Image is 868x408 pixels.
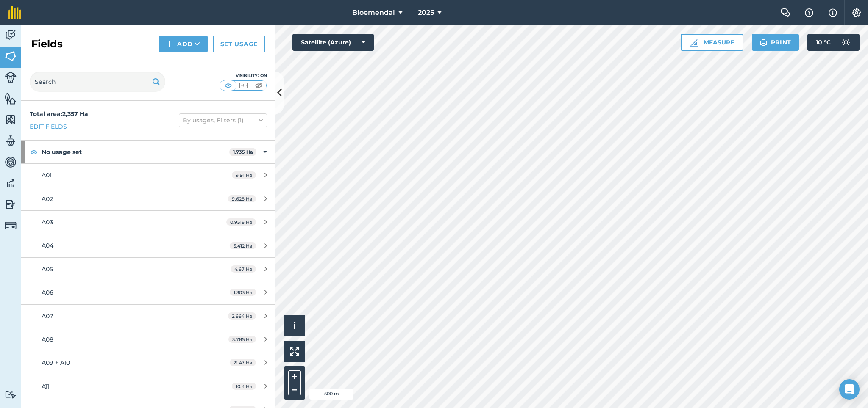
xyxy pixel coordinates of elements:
[21,305,275,328] a: A072.664 Ha
[42,218,53,226] span: A03
[418,8,434,18] span: 2025
[288,370,301,383] button: +
[21,164,275,187] a: A019.91 Ha
[839,379,860,400] div: Open Intercom Messenger
[228,336,256,343] span: 3.785 Ha
[851,8,862,17] img: A cog icon
[21,141,275,163] div: No usage set1,735 Ha
[352,8,395,18] span: Bloemendal
[42,359,70,367] span: A09 + A10
[290,347,299,356] img: Four arrows, one pointing top left, one top right, one bottom right and the last bottom left
[228,312,256,320] span: 2.664 Ha
[42,141,229,163] strong: No usage set
[21,258,275,281] a: A054.67 Ha
[293,320,296,331] span: i
[220,72,267,79] div: Visibility: On
[42,312,53,320] span: A07
[804,8,814,17] img: A question mark icon
[213,36,265,52] a: Set usage
[152,77,160,87] img: svg+xml;base64,PHN2ZyB4bWxucz0iaHR0cDovL3d3dy53My5vcmcvMjAwMC9zdmciIHdpZHRoPSIxOSIgaGVpZ2h0PSIyNC...
[807,34,860,51] button: 10 °C
[21,281,275,304] a: A061.303 Ha
[21,375,275,398] a: A1110.4 Ha
[5,29,17,41] img: svg+xml;base64,PD94bWwgdmVyc2lvbj0iMS4wIiBlbmNvZGluZz0idXRmLTgiPz4KPCEtLSBHZW5lcmF0b3I6IEFkb2JlIE...
[21,234,275,257] a: A043.412 Ha
[223,81,234,90] img: svg+xml;base64,PHN2ZyB4bWxucz0iaHR0cDovL3d3dy53My5vcmcvMjAwMC9zdmciIHdpZHRoPSI1MCIgaGVpZ2h0PSI0MC...
[30,110,88,118] strong: Total area : 2,357 Ha
[42,289,53,296] span: A06
[30,122,67,131] a: Edit fields
[228,195,256,202] span: 9.628 Ha
[837,34,854,51] img: svg+xml;base64,PD94bWwgdmVyc2lvbj0iMS4wIiBlbmNvZGluZz0idXRmLTgiPz4KPCEtLSBHZW5lcmF0b3I6IEFkb2JlIE...
[284,315,305,336] button: i
[230,242,256,249] span: 3.412 Ha
[292,34,374,51] button: Satellite (Azure)
[42,171,52,179] span: A01
[5,156,17,168] img: svg+xml;base64,PD94bWwgdmVyc2lvbj0iMS4wIiBlbmNvZGluZz0idXRmLTgiPz4KPCEtLSBHZW5lcmF0b3I6IEFkb2JlIE...
[690,38,698,47] img: Ruler icon
[5,391,17,399] img: svg+xml;base64,PD94bWwgdmVyc2lvbj0iMS4wIiBlbmNvZGluZz0idXRmLTgiPz4KPCEtLSBHZW5lcmF0b3I6IEFkb2JlIE...
[233,149,253,155] strong: 1,735 Ha
[21,328,275,351] a: A083.785 Ha
[166,39,172,49] img: svg+xml;base64,PHN2ZyB4bWxucz0iaHR0cDovL3d3dy53My5vcmcvMjAwMC9zdmciIHdpZHRoPSIxNCIgaGVpZ2h0PSIyNC...
[21,351,275,374] a: A09 + A1021.47 Ha
[21,211,275,234] a: A030.9516 Ha
[42,195,53,203] span: A02
[230,359,256,366] span: 21.47 Ha
[780,8,790,17] img: Two speech bubbles overlapping with the left bubble in the forefront
[42,336,53,343] span: A08
[5,198,17,211] img: svg+xml;base64,PD94bWwgdmVyc2lvbj0iMS4wIiBlbmNvZGluZz0idXRmLTgiPz4KPCEtLSBHZW5lcmF0b3I6IEFkb2JlIE...
[752,34,799,51] button: Print
[21,187,275,210] a: A029.628 Ha
[232,383,256,390] span: 10.4 Ha
[159,36,208,52] button: Add
[5,50,17,63] img: svg+xml;base64,PHN2ZyB4bWxucz0iaHR0cDovL3d3dy53My5vcmcvMjAwMC9zdmciIHdpZHRoPSI1NiIgaGVpZ2h0PSI2MC...
[231,265,256,273] span: 4.67 Ha
[42,383,50,390] span: A11
[5,113,17,126] img: svg+xml;base64,PHN2ZyB4bWxucz0iaHR0cDovL3d3dy53My5vcmcvMjAwMC9zdmciIHdpZHRoPSI1NiIgaGVpZ2h0PSI2MC...
[253,81,264,90] img: svg+xml;base64,PHN2ZyB4bWxucz0iaHR0cDovL3d3dy53My5vcmcvMjAwMC9zdmciIHdpZHRoPSI1MCIgaGVpZ2h0PSI0MC...
[42,242,53,249] span: A04
[8,6,21,19] img: fieldmargin Logo
[5,92,17,105] img: svg+xml;base64,PHN2ZyB4bWxucz0iaHR0cDovL3d3dy53My5vcmcvMjAwMC9zdmciIHdpZHRoPSI1NiIgaGVpZ2h0PSI2MC...
[232,171,256,179] span: 9.91 Ha
[226,218,256,226] span: 0.9516 Ha
[5,177,17,190] img: svg+xml;base64,PD94bWwgdmVyc2lvbj0iMS4wIiBlbmNvZGluZz0idXRmLTgiPz4KPCEtLSBHZW5lcmF0b3I6IEFkb2JlIE...
[238,81,249,90] img: svg+xml;base64,PHN2ZyB4bWxucz0iaHR0cDovL3d3dy53My5vcmcvMjAwMC9zdmciIHdpZHRoPSI1MCIgaGVpZ2h0PSI0MC...
[5,72,17,83] img: svg+xml;base64,PD94bWwgdmVyc2lvbj0iMS4wIiBlbmNvZGluZz0idXRmLTgiPz4KPCEtLSBHZW5lcmF0b3I6IEFkb2JlIE...
[5,220,17,232] img: svg+xml;base64,PD94bWwgdmVyc2lvbj0iMS4wIiBlbmNvZGluZz0idXRmLTgiPz4KPCEtLSBHZW5lcmF0b3I6IEFkb2JlIE...
[42,265,53,273] span: A05
[230,289,256,296] span: 1.303 Ha
[31,37,63,51] h2: Fields
[5,135,17,147] img: svg+xml;base64,PD94bWwgdmVyc2lvbj0iMS4wIiBlbmNvZGluZz0idXRmLTgiPz4KPCEtLSBHZW5lcmF0b3I6IEFkb2JlIE...
[681,34,743,51] button: Measure
[759,37,768,47] img: svg+xml;base64,PHN2ZyB4bWxucz0iaHR0cDovL3d3dy53My5vcmcvMjAwMC9zdmciIHdpZHRoPSIxOSIgaGVpZ2h0PSIyNC...
[816,34,831,51] span: 10 ° C
[30,72,165,92] input: Search
[288,383,301,395] button: –
[179,113,267,127] button: By usages, Filters (1)
[829,8,837,18] img: svg+xml;base64,PHN2ZyB4bWxucz0iaHR0cDovL3d3dy53My5vcmcvMjAwMC9zdmciIHdpZHRoPSIxNyIgaGVpZ2h0PSIxNy...
[30,147,38,157] img: svg+xml;base64,PHN2ZyB4bWxucz0iaHR0cDovL3d3dy53My5vcmcvMjAwMC9zdmciIHdpZHRoPSIxOCIgaGVpZ2h0PSIyNC...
